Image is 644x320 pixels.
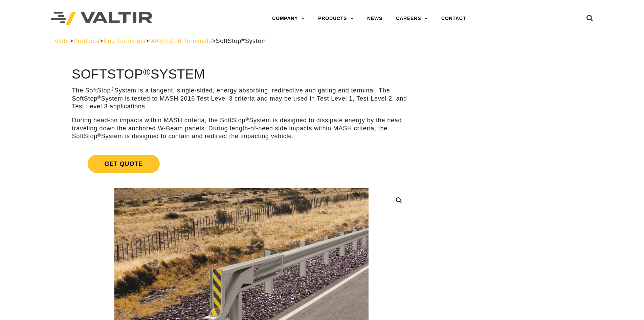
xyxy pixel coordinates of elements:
a: COMPANY [265,12,311,25]
sup: ® [143,66,151,77]
a: PRODUCTS [311,12,360,25]
sup: ® [241,37,245,42]
sup: ® [97,95,101,100]
span: Get Quote [88,155,160,173]
sup: ® [245,117,249,122]
p: The SoftStop System is a tangent, single-sided, energy absorbing, redirective and gating end term... [72,87,411,110]
span: SoftStop System [216,38,267,44]
sup: ® [111,87,114,92]
a: Get Quote [72,147,411,181]
h1: SoftStop System [72,67,411,82]
a: CAREERS [389,12,435,25]
a: Products [73,38,99,44]
div: > > > > [54,37,590,45]
sup: ® [97,133,101,138]
p: During head-on impacts within MASH criteria, the SoftStop System is designed to dissipate energy ... [72,116,411,140]
a: End Terminals [104,38,146,44]
a: Valtir [54,38,69,44]
a: CONTACT [435,12,473,25]
img: Valtir [51,12,152,26]
a: MASH End Terminals [149,38,212,44]
a: NEWS [360,12,389,25]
